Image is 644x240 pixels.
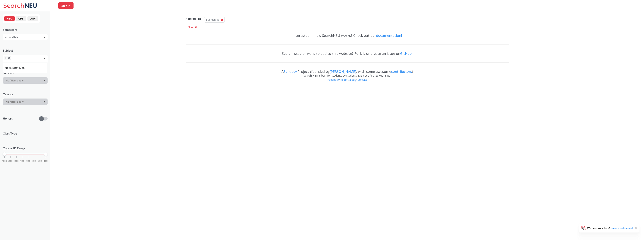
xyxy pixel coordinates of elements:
[3,55,48,62] div: IEX to remove pillDropdown arrowNo results found.
[206,18,219,21] span: Subject: IE
[186,66,509,74] div: A Project (founded by , with some awesome )
[26,160,30,162] span: 5000
[376,33,402,38] a: documentation!
[27,16,38,21] button: LAW
[20,160,24,162] span: 4000
[186,30,509,41] div: Interested in how SearchNEU works? Check out our
[3,34,48,40] div: Spring 2025Dropdown arrow
[43,101,45,103] svg: Dropdown arrow
[284,69,297,74] a: Sandbox
[3,71,48,75] div: NU Path
[391,69,412,74] a: contributors
[16,16,26,21] button: CPS
[4,16,15,21] button: NEU
[400,51,412,56] a: GitHub
[44,160,48,162] span: 8000
[330,69,356,74] a: [PERSON_NAME]
[611,226,633,229] a: Leave a testimonial
[186,78,509,87] div: • •
[3,77,48,84] div: Dropdown arrow
[32,160,36,162] span: 6000
[3,131,48,135] span: Class Type
[3,146,48,150] p: Course ID Range
[186,74,509,78] div: Search NEU is built for students by students & is not affiliated with NEU.
[8,160,13,162] span: 2000
[186,17,201,21] span: Applied ( 1 ):
[587,227,633,229] span: We need your help!
[43,80,45,81] svg: Dropdown arrow
[3,92,48,96] div: Campus
[58,2,74,9] button: Sign In
[3,99,48,105] div: Dropdown arrow
[186,48,509,59] div: See an issue or want to add to this website? Fork it or create an issue on .
[3,116,13,121] p: Honors
[186,24,199,30] div: Clear All
[43,37,45,38] svg: Dropdown arrow
[43,57,45,59] svg: Dropdown arrow
[4,35,43,39] div: Spring 2025
[8,57,10,59] svg: X to remove pill
[38,160,42,162] span: 7000
[3,28,48,32] div: Semesters
[14,160,19,162] span: 3000
[4,56,11,60] span: IEX to remove pill
[357,78,367,81] a: Contact
[3,48,48,53] div: Subject
[327,78,339,81] a: Feedback
[340,78,356,81] a: Report a bug
[5,66,26,70] span: No results found.
[204,17,225,23] button: Subject: IE
[2,160,7,162] span: 1000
